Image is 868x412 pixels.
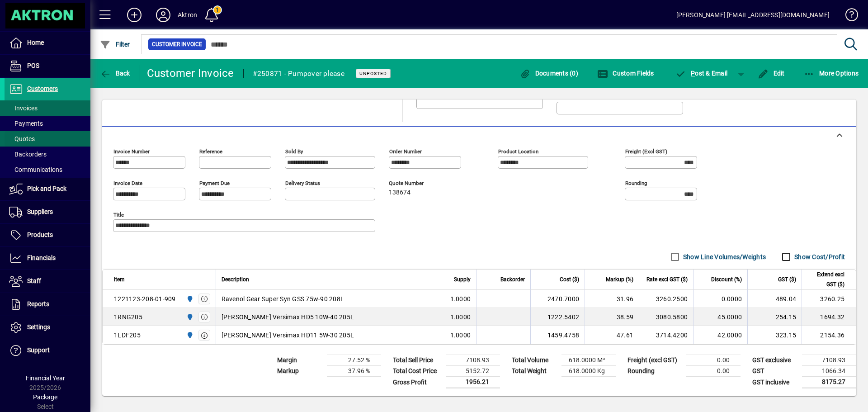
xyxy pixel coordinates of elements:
button: Edit [755,65,787,81]
td: Total Cost Price [388,366,446,377]
a: Quotes [5,131,90,147]
span: Description [222,275,249,284]
td: 0.0000 [693,290,747,308]
mat-label: Invoice number [113,148,150,155]
mat-label: Title [113,212,124,218]
mat-label: Sold by [285,148,303,155]
button: Custom Fields [595,65,656,81]
div: Aktron [178,8,197,22]
span: Backorder [500,275,525,284]
td: 1694.32 [802,308,856,326]
a: Support [5,339,90,362]
div: 3714.4200 [645,331,688,340]
mat-label: Rounding [625,180,647,186]
a: POS [5,55,90,77]
div: 3260.2500 [645,294,688,303]
span: 138674 [389,189,410,196]
span: Home [27,39,44,46]
span: Edit [758,70,785,77]
label: Show Cost/Profit [793,252,845,261]
div: 1221123-208-01-909 [114,294,176,303]
td: 8175.27 [802,377,856,388]
td: 323.15 [747,326,802,344]
div: #250871 - Pumpover please [253,66,344,81]
span: 1.0000 [450,331,471,340]
span: Custom Fields [597,70,654,77]
a: Communications [5,162,90,177]
div: 3080.5800 [645,313,688,322]
button: Add [120,7,149,23]
span: Documents (0) [519,70,578,77]
td: 7108.93 [446,355,500,366]
a: Staff [5,270,90,293]
span: Support [27,346,50,354]
span: Rate excl GST ($) [646,275,688,284]
mat-label: Delivery status [285,180,320,186]
span: 1.0000 [450,294,471,303]
span: POS [27,62,39,69]
button: Back [98,65,132,81]
span: Quotes [9,135,35,142]
mat-label: Reference [199,148,222,155]
div: 1RNG205 [114,313,142,322]
span: More Options [804,70,859,77]
button: More Options [802,65,861,81]
a: Financials [5,247,90,270]
td: 489.04 [747,290,802,308]
td: 1459.4758 [530,326,585,344]
span: Customer Invoice [152,40,202,49]
span: Quote number [389,180,443,186]
span: Invoices [9,104,38,112]
span: Payments [9,120,43,127]
td: 0.00 [686,366,741,377]
span: Backorders [9,151,47,158]
span: ost & Email [675,70,728,77]
td: 254.15 [747,308,802,326]
span: Filter [100,41,130,48]
td: 1222.5402 [530,308,585,326]
td: GST inclusive [748,377,802,388]
label: Show Line Volumes/Weights [681,252,766,261]
td: Total Weight [507,366,561,377]
span: HAMILTON [184,294,194,304]
td: Margin [273,355,327,366]
span: Extend excl GST ($) [807,270,844,289]
td: 5152.72 [446,366,500,377]
td: 0.00 [686,355,741,366]
a: Invoices [5,100,90,116]
div: Customer Invoice [147,66,234,81]
span: Supply [454,275,471,284]
button: Profile [149,7,178,23]
mat-label: Product location [498,148,538,155]
a: Payments [5,116,90,131]
td: 37.96 % [327,366,381,377]
td: 2154.36 [802,326,856,344]
td: 3260.25 [802,290,856,308]
span: Staff [27,277,41,284]
td: Rounding [623,366,686,377]
span: Communications [9,166,62,173]
td: Total Sell Price [388,355,446,366]
span: Pick and Pack [27,185,66,192]
td: 27.52 % [327,355,381,366]
span: Customers [27,85,58,92]
td: 47.61 [585,326,639,344]
span: [PERSON_NAME] Versimax HD11 5W-30 205L [222,331,354,340]
span: HAMILTON [184,330,194,340]
td: Gross Profit [388,377,446,388]
span: Package [33,393,57,401]
span: Unposted [359,71,387,76]
td: 618.0000 M³ [561,355,616,366]
span: Ravenol Gear Super Syn GSS 75w-90 208L [222,294,344,303]
mat-label: Payment due [199,180,230,186]
app-page-header-button: Back [90,65,140,81]
button: Documents (0) [517,65,580,81]
mat-label: Order number [389,148,422,155]
td: 618.0000 Kg [561,366,616,377]
span: 1.0000 [450,313,471,322]
span: Suppliers [27,208,53,215]
td: GST [748,366,802,377]
td: 7108.93 [802,355,856,366]
span: Products [27,231,53,238]
span: Item [114,275,125,284]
